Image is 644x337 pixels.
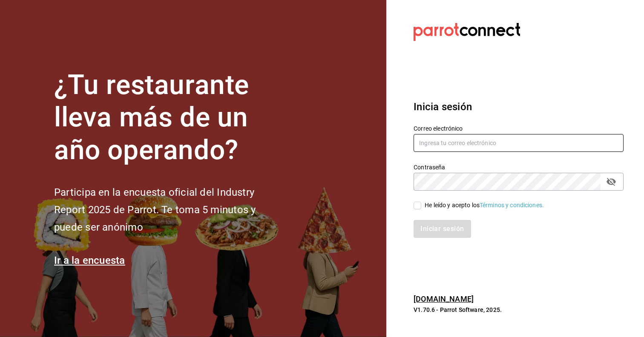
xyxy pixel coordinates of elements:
[414,134,624,152] input: Ingresa tu correo electrónico
[414,294,474,303] a: [DOMAIN_NAME]
[414,164,624,170] label: Contraseña
[414,306,624,314] p: V1.70.6 - Parrot Software, 2025.
[54,184,284,236] h2: Participa en la encuesta oficial del Industry Report 2025 de Parrot. Te toma 5 minutos y puede se...
[425,201,544,210] div: He leído y acepto los
[414,125,624,131] label: Correo electrónico
[480,202,544,208] a: Términos y condiciones.
[414,99,624,114] h3: Inicia sesión
[54,69,284,167] h1: ¿Tu restaurante lleva más de un año operando?
[604,174,618,189] button: passwordField
[54,254,125,266] a: Ir a la encuesta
